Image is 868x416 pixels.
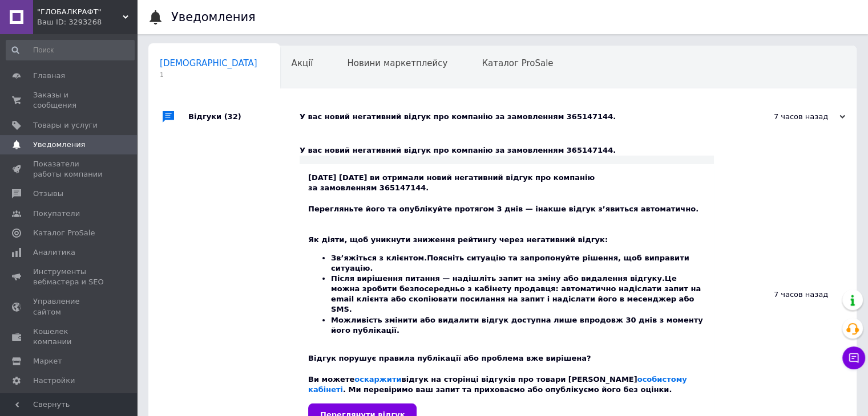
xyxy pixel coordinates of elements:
[731,112,845,122] div: 7 часов назад
[482,58,553,68] span: Каталог ProSale
[33,247,75,258] span: Аналитика
[33,120,98,130] span: Товары и услуги
[300,112,731,122] div: У вас новий негативний відгук про компанію за замовленням 365147144.
[308,205,699,213] b: Перегляньте його та опублікуйте протягом 3 днів — інакше відгук з’явиться автоматично.
[33,189,63,199] span: Отзывы
[331,274,705,315] li: Це можна зробити безпосередньо з кабінету продавця: автоматично надіслати запит на email клієнта ...
[33,159,106,180] span: Показатели работы компании
[300,145,714,156] div: У вас новий негативний відгук про компанію за замовленням 365147144.
[292,58,313,68] span: Акції
[224,112,241,121] span: (32)
[6,40,135,60] input: Поиск
[33,267,106,287] span: Инструменты вебмастера и SEO
[160,58,257,68] span: [DEMOGRAPHIC_DATA]
[33,71,65,81] span: Главная
[347,58,447,68] span: Новини маркетплейсу
[842,346,865,369] button: Чат с покупателем
[354,375,401,384] a: оскаржити
[33,90,106,111] span: Заказы и сообщения
[33,356,62,366] span: Маркет
[331,254,427,262] b: Зв’яжіться з клієнтом.
[331,315,705,336] li: Можливість змінити або видалити відгук доступна лише впродовж 30 днів з моменту його публікації.
[308,225,705,395] div: Як діяти, щоб уникнути зниження рейтингу через негативний відгук: Відгук порушує правила публікац...
[308,375,687,394] a: особистому кабінеті
[331,274,665,283] b: Після вирішення питання — надішліть запит на зміну або видалення відгуку.
[33,296,106,317] span: Управление сайтом
[33,376,75,386] span: Настройки
[160,71,257,79] span: 1
[33,209,80,219] span: Покупатели
[188,100,300,134] div: Відгуки
[33,228,95,238] span: Каталог ProSale
[331,253,705,274] li: Поясніть ситуацію та запропонуйте рішення, щоб виправити ситуацію.
[171,10,256,24] h1: Уведомления
[37,7,123,17] span: "ГЛОБАЛКРАФТ"
[33,327,106,347] span: Кошелек компании
[37,17,137,27] div: Ваш ID: 3293268
[33,140,85,150] span: Уведомления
